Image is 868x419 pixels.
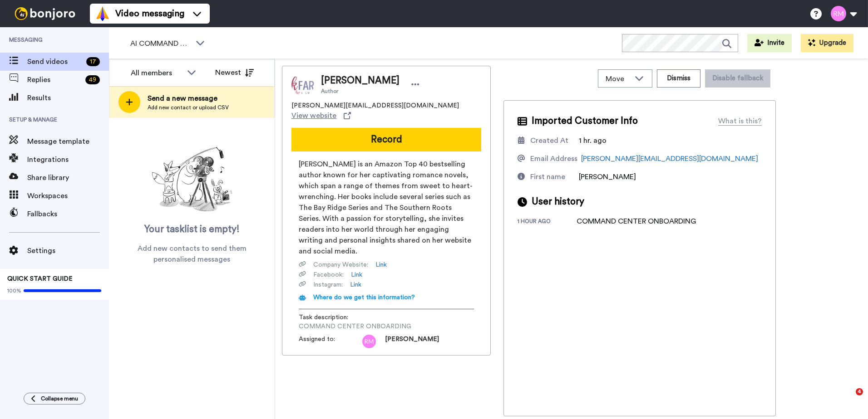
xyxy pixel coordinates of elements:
span: [PERSON_NAME] is an Amazon Top 40 bestselling author known for her captivating romance novels, wh... [299,159,474,257]
span: Imported Customer Info [532,114,638,128]
div: 17 [86,57,100,66]
a: Link [351,270,362,279]
span: Instagram : [313,280,343,289]
span: Your tasklist is empty! [144,223,240,236]
div: 49 [85,75,100,84]
button: Newest [208,63,261,82]
div: COMMAND CENTER ONBOARDING [577,216,696,227]
div: What is this? [718,116,762,127]
div: Email Address [530,153,577,164]
span: Add new contacts to send them personalised messages [123,243,261,265]
span: User history [532,195,584,209]
div: All members [131,68,182,78]
span: Fallbacks [27,209,109,219]
a: [PERSON_NAME][EMAIL_ADDRESS][DOMAIN_NAME] [581,155,758,162]
span: Integrations [27,154,109,165]
span: Send a new message [148,93,229,104]
span: Collapse menu [41,395,78,402]
span: [PERSON_NAME] [579,173,636,180]
div: Created At [530,135,568,146]
button: Invite [747,34,792,52]
span: Author [321,88,399,95]
span: 100% [7,287,21,294]
span: [PERSON_NAME] [385,335,439,348]
img: rm.png [362,335,376,348]
span: Message template [27,136,109,147]
img: bj-logo-header-white.svg [11,7,79,20]
div: First name [530,171,565,182]
a: View website [291,110,351,121]
span: Video messaging [115,7,184,20]
span: AI COMMAND CENTER - ACTIVE [130,38,191,49]
img: Image of Lisa [291,73,314,96]
span: 4 [856,388,863,395]
span: Where do we get this information? [313,294,415,301]
button: Dismiss [657,69,700,88]
span: [PERSON_NAME][EMAIL_ADDRESS][DOMAIN_NAME] [291,101,459,110]
img: vm-color.svg [95,6,110,21]
span: Share library [27,172,109,183]
span: Send videos [27,56,83,67]
span: QUICK START GUIDE [7,276,73,282]
span: Task description : [299,313,362,322]
span: View website [291,110,336,121]
div: 1 hour ago [518,218,577,227]
img: ready-set-action.png [147,143,237,216]
span: Settings [27,245,109,256]
button: Upgrade [801,34,853,52]
button: Disable fallback [705,69,770,88]
iframe: Intercom live chat [837,388,859,410]
span: Results [27,93,109,103]
span: Company Website : [313,260,368,269]
span: Facebook : [313,270,344,279]
span: COMMAND CENTER ONBOARDING [299,322,411,331]
span: Replies [27,74,82,85]
span: Assigned to: [299,335,362,348]
span: Add new contact or upload CSV [148,104,229,111]
span: 1 hr. ago [579,137,607,144]
button: Collapse menu [24,393,85,404]
a: Link [350,280,361,289]
span: Move [606,73,630,84]
a: Link [375,260,387,269]
button: Record [291,128,481,151]
span: Workspaces [27,190,109,201]
span: [PERSON_NAME] [321,74,399,88]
